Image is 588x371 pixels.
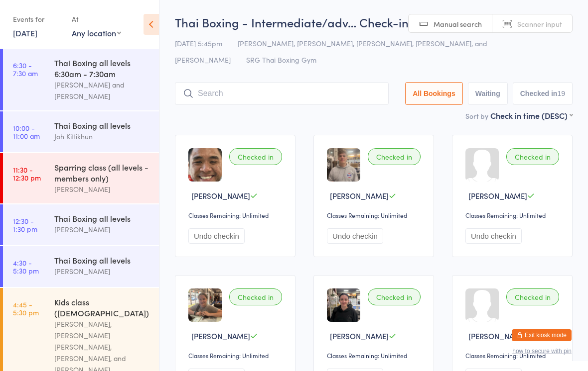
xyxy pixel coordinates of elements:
[557,90,565,97] div: 19
[405,82,463,105] button: All Bookings
[13,11,62,27] div: Events for
[54,162,150,184] div: Sparring class (all levels - members only)
[13,217,37,233] time: 12:30 - 1:30 pm
[191,190,250,201] span: [PERSON_NAME]
[54,57,150,79] div: Thai Boxing all levels 6:30am - 7:30am
[188,228,245,244] button: Undo checkin
[13,166,41,182] time: 11:30 - 12:30 pm
[175,14,573,30] h2: Thai Boxing - Intermediate/adv… Check-in
[3,49,159,110] a: 6:30 -7:30 amThai Boxing all levels 6:30am - 7:30am[PERSON_NAME] and [PERSON_NAME]
[327,211,424,219] div: Classes Remaining: Unlimited
[72,27,121,38] div: Any location
[327,351,424,360] div: Classes Remaining: Unlimited
[327,228,383,244] button: Undo checkin
[175,82,389,105] input: Search
[465,351,562,360] div: Classes Remaining: Unlimited
[54,224,150,235] div: [PERSON_NAME]
[54,213,150,224] div: Thai Boxing all levels
[465,111,488,121] label: Sort by
[3,111,159,152] a: 10:00 -11:00 amThai Boxing all levelsJoh Kittikhun
[54,131,150,142] div: Joh Kittikhun
[3,153,159,203] a: 11:30 -12:30 pmSparring class (all levels - members only)[PERSON_NAME]
[13,124,40,140] time: 10:00 - 11:00 am
[188,148,222,182] img: image1757657706.png
[229,288,282,305] div: Checked in
[468,190,527,201] span: [PERSON_NAME]
[3,204,159,245] a: 12:30 -1:30 pmThai Boxing all levels[PERSON_NAME]
[513,82,573,105] button: Checked in19
[54,184,150,195] div: [PERSON_NAME]
[512,348,572,355] button: how to secure with pin
[54,296,150,318] div: Kids class ([DEMOGRAPHIC_DATA])
[175,38,487,65] span: [PERSON_NAME], [PERSON_NAME], [PERSON_NAME], [PERSON_NAME], and [PERSON_NAME]
[54,266,150,277] div: [PERSON_NAME]
[188,211,285,219] div: Classes Remaining: Unlimited
[13,259,39,275] time: 4:30 - 5:30 pm
[434,19,482,29] span: Manual search
[512,329,572,341] button: Exit kiosk mode
[246,55,316,65] span: SRG Thai Boxing Gym
[13,61,38,77] time: 6:30 - 7:30 am
[54,79,150,102] div: [PERSON_NAME] and [PERSON_NAME]
[368,148,421,165] div: Checked in
[327,148,360,182] img: image1719828722.png
[13,300,39,316] time: 4:45 - 5:30 pm
[72,11,121,27] div: At
[506,288,559,305] div: Checked in
[517,19,562,29] span: Scanner input
[468,331,527,341] span: [PERSON_NAME]
[191,331,250,341] span: [PERSON_NAME]
[506,148,559,165] div: Checked in
[175,38,222,48] span: [DATE] 5:45pm
[490,110,573,121] div: Check in time (DESC)
[188,288,222,322] img: image1741669794.png
[54,120,150,131] div: Thai Boxing all levels
[368,288,421,305] div: Checked in
[330,331,389,341] span: [PERSON_NAME]
[330,190,389,201] span: [PERSON_NAME]
[465,228,522,244] button: Undo checkin
[188,351,285,360] div: Classes Remaining: Unlimited
[54,255,150,266] div: Thai Boxing all levels
[465,211,562,219] div: Classes Remaining: Unlimited
[229,148,282,165] div: Checked in
[13,27,37,38] a: [DATE]
[3,246,159,287] a: 4:30 -5:30 pmThai Boxing all levels[PERSON_NAME]
[327,288,360,322] img: image1720603954.png
[468,82,508,105] button: Waiting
